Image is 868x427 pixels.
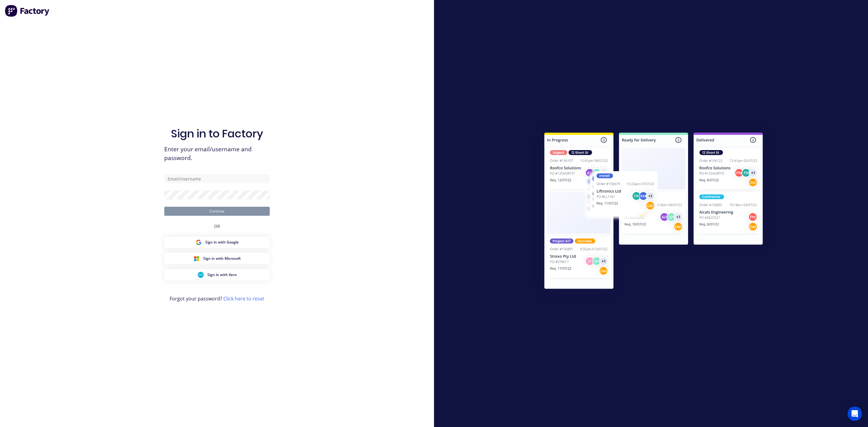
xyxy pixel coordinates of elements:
[171,127,263,140] h1: Sign in to Factory
[193,256,200,262] img: Microsoft Sign in
[223,295,264,302] a: Click here to reset
[164,237,270,248] button: Google Sign inSign in with Google
[214,216,220,237] div: OR
[164,207,270,216] button: Continue
[164,269,270,281] button: Xero Sign inSign in with Xero
[164,145,270,162] span: Enter your email/username and password.
[170,295,264,302] span: Forgot your password?
[848,407,862,421] div: Open Intercom Messenger
[207,272,237,278] span: Sign in with Xero
[198,272,204,278] img: Xero Sign in
[164,174,270,183] input: Email/Username
[5,5,50,17] img: Factory
[531,121,776,303] img: Sign in
[205,240,239,245] span: Sign in with Google
[164,253,270,264] button: Microsoft Sign inSign in with Microsoft
[196,239,202,245] img: Google Sign in
[203,256,241,261] span: Sign in with Microsoft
